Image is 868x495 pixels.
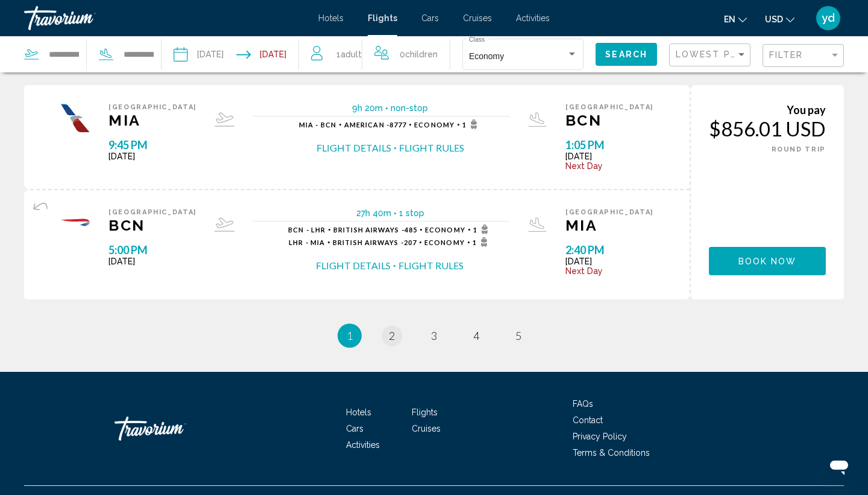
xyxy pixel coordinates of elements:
[289,238,325,246] span: LHR - MIA
[316,141,391,155] button: Flight Details
[174,36,224,72] button: Depart date: Nov 21, 2025
[565,111,653,129] span: BCN
[108,152,197,161] span: [DATE]
[356,208,391,218] span: 27h 40m
[605,50,647,60] span: Search
[346,424,363,433] a: Cars
[333,226,404,234] span: British Airways -
[469,51,504,61] span: Economy
[344,121,406,129] span: 8777
[318,13,344,23] a: Hotels
[516,13,550,23] a: Activities
[425,226,465,234] span: Economy
[709,103,826,117] div: You pay
[763,43,844,68] button: Filter
[565,103,653,111] span: [GEOGRAPHIC_DATA]
[676,49,753,59] span: Lowest Price
[299,36,450,72] button: Travelers: 1 adult, 0 children
[709,247,826,275] button: Book now
[709,253,826,266] a: Book now
[765,14,783,24] span: USD
[565,161,653,171] span: Next Day
[347,329,353,342] span: 1
[389,329,395,342] span: 2
[399,141,464,155] button: Flight Rules
[565,257,653,266] span: [DATE]
[391,103,428,113] span: non-stop
[299,121,336,129] span: MIA - BCN
[316,259,391,272] button: Flight Details
[412,407,438,417] a: Flights
[108,138,197,152] span: 9:45 PM
[565,266,653,276] span: Next Day
[573,432,627,441] a: Privacy Policy
[24,6,306,30] a: Travorium
[473,237,491,247] span: 1
[573,399,593,409] span: FAQs
[412,424,441,433] a: Cruises
[820,447,858,485] iframe: Button to launch messaging window
[344,121,389,129] span: American -
[346,407,371,417] a: Hotels
[565,243,653,257] span: 2:40 PM
[596,43,657,65] button: Search
[346,440,380,450] a: Activities
[573,415,603,425] a: Contact
[462,120,481,129] span: 1
[724,14,735,24] span: en
[414,121,454,129] span: Economy
[709,117,826,141] div: $856.01 USD
[565,216,653,234] span: MIA
[108,257,197,266] span: [DATE]
[822,12,835,24] span: yd
[769,50,804,60] span: Filter
[565,152,653,161] span: [DATE]
[336,46,362,63] span: 1
[333,238,417,246] span: 207
[108,208,197,216] span: [GEOGRAPHIC_DATA]
[473,225,492,234] span: 1
[333,238,404,246] span: British Airways -
[676,50,747,60] mat-select: Sort by
[431,329,437,342] span: 3
[398,259,464,272] button: Flight Rules
[405,49,438,59] span: Children
[108,216,197,234] span: BCN
[341,49,362,59] span: Adult
[24,324,844,348] ul: Pagination
[463,13,492,23] a: Cruises
[765,10,794,28] button: Change currency
[115,410,235,447] a: Travorium
[333,226,417,234] span: 485
[738,257,797,266] span: Book now
[772,145,826,153] span: ROUND TRIP
[515,329,521,342] span: 5
[400,46,438,63] span: 0
[108,111,197,129] span: MIA
[108,103,197,111] span: [GEOGRAPHIC_DATA]
[288,226,325,234] span: BCN - LHR
[813,5,844,31] button: User Menu
[421,13,439,23] a: Cars
[573,448,650,458] a: Terms & Conditions
[565,138,653,152] span: 1:05 PM
[565,208,653,216] span: [GEOGRAPHIC_DATA]
[424,238,465,246] span: Economy
[368,13,397,23] a: Flights
[108,243,197,257] span: 5:00 PM
[352,103,383,113] span: 9h 20m
[399,208,424,218] span: 1 stop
